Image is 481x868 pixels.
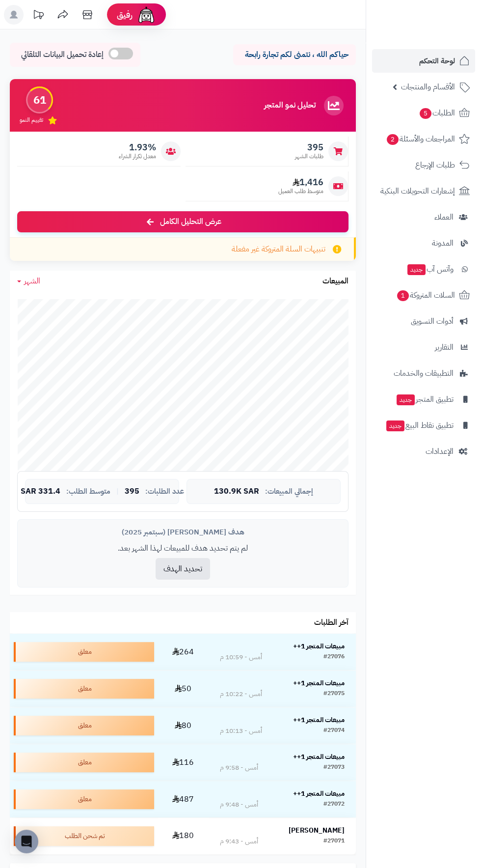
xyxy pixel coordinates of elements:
span: 395 [295,142,323,153]
a: السلات المتروكة1 [372,283,475,307]
p: لم يتم تحديد هدف للمبيعات لهذا الشهر بعد. [25,543,341,554]
span: جديد [407,264,426,275]
strong: مبيعات المتجر 1++ [293,641,345,651]
div: تم شحن الطلب [14,826,154,846]
span: جديد [397,394,415,405]
span: معدل تكرار الشراء [119,152,156,161]
span: عدد الطلبات: [145,487,184,496]
span: أدوات التسويق [411,314,454,328]
button: تحديد الهدف [156,558,210,580]
td: 264 [158,634,209,670]
img: ai-face.png [136,5,156,25]
div: معلق [14,716,154,735]
a: العملاء [372,205,475,229]
div: #27075 [323,689,345,699]
span: إشعارات التحويلات البنكية [380,184,455,198]
div: أمس - 10:59 م [220,652,262,662]
strong: مبيعات المتجر 1++ [293,678,345,688]
span: تنبيهات السلة المتروكة غير مفعلة [232,244,325,255]
span: جديد [386,420,404,431]
span: عرض التحليل الكامل [160,216,221,227]
a: الطلبات5 [372,101,475,125]
div: #27071 [323,837,345,846]
a: عرض التحليل الكامل [17,211,348,232]
span: | [116,488,119,495]
span: 1.93% [119,142,156,153]
a: التطبيقات والخدمات [372,362,475,385]
td: 180 [158,818,209,854]
div: #27076 [323,652,345,662]
a: تحديثات المنصة [26,5,51,27]
span: تطبيق المتجر [396,392,454,406]
td: 80 [158,707,209,744]
td: 487 [158,781,209,817]
span: إجمالي المبيعات: [265,487,313,496]
div: #27074 [323,726,345,736]
span: المراجعات والأسئلة [386,132,455,146]
span: الأقسام والمنتجات [401,80,455,94]
div: أمس - 10:22 م [220,689,262,699]
div: معلق [14,679,154,699]
div: أمس - 9:58 م [220,763,258,773]
td: 50 [158,671,209,707]
div: معلق [14,642,154,662]
a: الإعدادات [372,440,475,463]
span: السلات المتروكة [396,288,455,302]
span: 331.4 SAR [21,487,60,496]
a: وآتس آبجديد [372,257,475,281]
a: المدونة [372,231,475,255]
a: أدوات التسويق [372,309,475,333]
span: 395 [125,487,139,496]
td: 116 [158,744,209,781]
span: رفيق [117,9,133,21]
a: طلبات الإرجاع [372,153,475,177]
span: تقييم النمو [20,116,43,124]
div: #27072 [323,800,345,810]
span: وآتس آب [406,262,454,276]
span: متوسط الطلب: [66,487,110,496]
h3: آخر الطلبات [314,618,348,627]
div: أمس - 9:43 م [220,837,258,846]
span: التقارير [435,340,454,354]
div: أمس - 9:48 م [220,800,258,810]
a: المراجعات والأسئلة2 [372,127,475,151]
span: 2 [386,134,399,145]
span: العملاء [434,210,454,224]
strong: مبيعات المتجر 1++ [293,715,345,725]
span: المدونة [432,236,454,250]
div: Open Intercom Messenger [15,830,38,853]
span: الإعدادات [426,445,454,458]
span: متوسط طلب العميل [278,187,323,196]
a: تطبيق المتجرجديد [372,388,475,411]
span: التطبيقات والخدمات [394,366,454,380]
a: تطبيق نقاط البيعجديد [372,414,475,437]
span: طلبات الإرجاع [415,158,455,172]
div: هدف [PERSON_NAME] (سبتمبر 2025) [25,527,341,537]
span: 1 [397,290,409,302]
a: التقارير [372,336,475,359]
div: معلق [14,789,154,809]
div: أمس - 10:13 م [220,726,262,736]
span: تطبيق نقاط البيع [385,419,454,432]
span: 5 [419,108,432,119]
span: 1,416 [278,177,323,188]
span: 130.9K SAR [214,487,259,496]
strong: [PERSON_NAME] [289,825,345,836]
div: #27073 [323,763,345,773]
span: لوحة التحكم [419,54,455,68]
span: طلبات الشهر [295,152,323,161]
a: الشهر [17,276,40,287]
p: حياكم الله ، نتمنى لكم تجارة رابحة [240,49,348,60]
a: إشعارات التحويلات البنكية [372,179,475,203]
span: الشهر [24,275,40,287]
h3: تحليل نمو المتجر [264,101,316,110]
span: الطلبات [419,106,455,120]
div: معلق [14,753,154,772]
a: لوحة التحكم [372,49,475,73]
strong: مبيعات المتجر 1++ [293,788,345,799]
span: إعادة تحميل البيانات التلقائي [21,49,104,60]
strong: مبيعات المتجر 1++ [293,752,345,762]
img: logo-2.png [414,7,472,28]
h3: المبيعات [322,277,348,286]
